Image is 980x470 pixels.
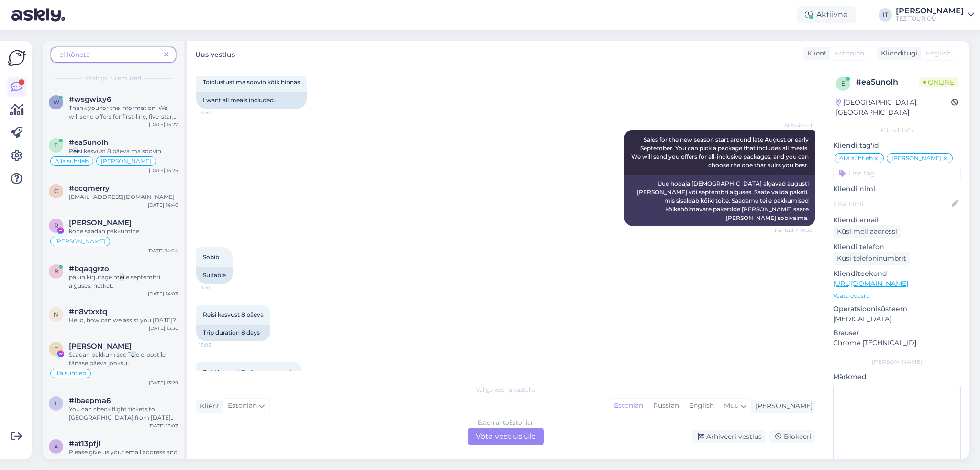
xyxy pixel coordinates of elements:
[896,15,964,22] div: TEZ TOUR OÜ
[839,155,873,161] span: Alla suhtleb
[199,284,235,291] span: 14:51
[53,98,59,106] span: w
[228,401,257,411] span: Estonian
[752,401,813,411] div: [PERSON_NAME]
[78,147,161,154] span: si kesvust 8 päeva ma soovin
[69,317,176,324] span: Hello, how can we assist you [DATE]?
[196,267,233,284] div: Suitable
[54,443,58,450] span: a
[54,187,58,195] span: c
[149,121,178,128] div: [DATE] 15:27
[69,396,111,405] span: #lbaepma6
[69,307,107,316] span: #n8vtxxtq
[891,155,942,161] span: [PERSON_NAME]
[692,430,766,443] div: Arhiveeri vestlus
[724,401,739,410] span: Muu
[833,242,961,252] p: Kliendi telefon
[86,74,141,83] span: Otsingu tulemused
[203,368,295,375] span: Reisi kesvust 8 päeva ma soovin
[833,215,961,225] p: Kliendi email
[54,311,58,318] span: n
[199,341,235,349] span: 15:05
[919,77,958,87] span: Online
[833,166,961,180] input: Lisa tag
[203,311,264,318] span: Reisi kesvust 8 päeva
[833,269,961,279] p: Klienditeekond
[54,222,58,229] span: R
[69,95,111,104] span: #wsgwixy6
[196,385,815,394] div: Valige keel ja vastake
[609,399,648,413] div: Estonian
[148,290,178,297] div: [DATE] 14:03
[203,253,219,261] span: Sobib
[69,219,132,227] span: Ruslana Loode
[833,328,961,338] p: Brauser
[195,47,235,60] label: Uus vestlus
[834,198,950,209] input: Lisa nimi
[59,50,90,59] span: ei kõneta
[69,147,73,154] span: R
[833,304,961,314] p: Operatsioonisüsteem
[896,7,964,15] div: [PERSON_NAME]
[69,439,100,448] span: #at13pfjl
[196,92,307,109] div: I want all meals included.
[468,428,544,445] div: Võta vestlus üle
[148,201,178,208] div: [DATE] 14:46
[833,292,961,300] p: Vaata edasi ...
[196,401,220,411] div: Klient
[777,122,813,129] span: AI Assistent
[769,430,815,443] div: Blokeeri
[803,48,827,58] div: Klient
[833,126,961,135] div: Kliendi info
[836,98,951,118] div: [GEOGRAPHIC_DATA], [GEOGRAPHIC_DATA]
[797,6,856,23] div: Aktiivne
[478,418,535,427] div: Estonian to Estonian
[833,358,961,366] div: [PERSON_NAME]
[101,158,151,164] span: [PERSON_NAME]
[833,338,961,348] p: Chrome [TECHNICAL_ID]
[131,351,136,358] mark: ei
[69,273,120,281] span: palun kirjutage m
[896,7,974,22] a: [PERSON_NAME]TEZ TOUR OÜ
[833,252,910,265] div: Küsi telefoninumbrit
[879,8,892,22] div: IT
[148,422,178,429] div: [DATE] 13:07
[624,175,815,226] div: Uue hooaja [DEMOGRAPHIC_DATA] algavad augusti [PERSON_NAME] või septembri alguses. Saate valida p...
[69,264,109,273] span: #bqaqgrzo
[55,239,105,244] span: [PERSON_NAME]
[648,399,684,413] div: Russian
[69,405,175,464] span: You can check flight tickets to [GEOGRAPHIC_DATA] from [DATE] to [DATE] by visiting our real-time...
[73,147,78,154] mark: ei
[69,351,131,358] span: Saadan pakkumised T
[203,78,300,86] span: Toidlustust ma soovin kõik hinnas
[835,48,864,58] span: Estonian
[69,342,132,350] span: Terje Ilves
[877,48,918,58] div: Klienditugi
[196,325,270,341] div: Trip duration 8 days
[69,104,178,163] span: Thank you for the information. We will send offers for first-line, five-star, all-inclusive hotel...
[856,77,919,88] div: # ea5unolh
[8,49,26,67] img: Askly Logo
[149,167,178,174] div: [DATE] 15:25
[55,371,86,376] span: Ilja suhtleb
[69,184,110,193] span: #ccqmerry
[631,136,810,169] span: Sales for the new season start around late August or early September. You can pick a package that...
[149,325,178,332] div: [DATE] 13:36
[54,268,58,275] span: b
[69,228,139,235] span: kohe saadan pakkumine
[833,225,901,238] div: Küsi meiliaadressi
[55,345,58,352] span: T
[149,379,178,386] div: [DATE] 13:29
[147,247,178,254] div: [DATE] 14:04
[69,138,108,147] span: #ea5unolh
[199,109,235,116] span: 14:50
[833,184,961,194] p: Kliendi nimi
[833,314,961,324] p: [MEDICAL_DATA]
[833,279,908,288] a: [URL][DOMAIN_NAME]
[55,158,89,164] span: Alla suhtleb
[69,273,160,298] span: le septembri alguses, hetkel veel
[926,48,951,58] span: English
[55,400,58,407] span: l
[684,399,719,413] div: English
[54,142,58,149] span: e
